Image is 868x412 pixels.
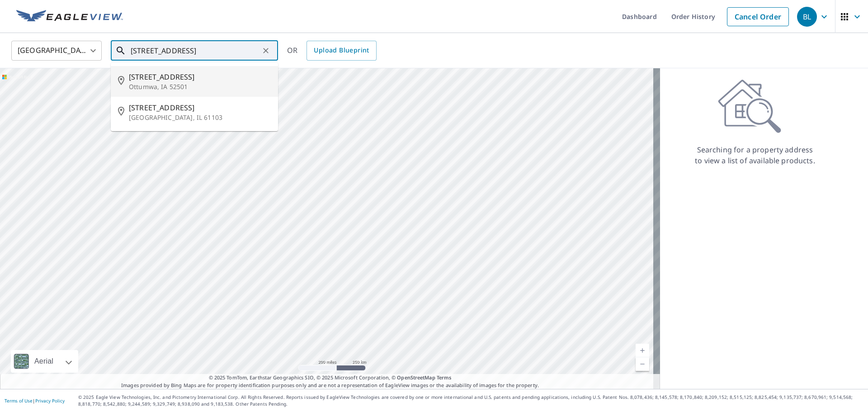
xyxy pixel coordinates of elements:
[209,374,452,382] span: © 2025 TomTom, Earthstar Geographics SIO, © 2025 Microsoft Corporation, ©
[16,10,123,24] img: EV Logo
[797,7,817,27] div: BL
[397,374,435,381] a: OpenStreetMap
[636,344,649,357] a: Current Level 5, Zoom In
[287,41,377,61] div: OR
[5,398,65,403] p: |
[5,398,33,404] a: Terms of Use
[307,41,376,61] a: Upload Blueprint
[129,102,271,113] span: [STREET_ADDRESS]
[131,38,259,63] input: Search by address or latitude-longitude
[129,82,271,91] p: Ottumwa, IA 52501
[694,144,816,166] p: Searching for a property address to view a list of available products.
[78,394,863,407] p: © 2025 Eagle View Technologies, Inc. and Pictometry International Corp. All Rights Reserved. Repo...
[32,350,56,373] div: Aerial
[437,374,452,381] a: Terms
[129,113,271,122] p: [GEOGRAPHIC_DATA], IL 61103
[314,45,369,56] span: Upload Blueprint
[129,71,271,82] span: [STREET_ADDRESS]
[35,398,65,404] a: Privacy Policy
[727,7,789,26] a: Cancel Order
[11,38,102,63] div: [GEOGRAPHIC_DATA]
[11,350,78,373] div: Aerial
[636,357,649,371] a: Current Level 5, Zoom Out
[259,44,272,57] button: Clear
